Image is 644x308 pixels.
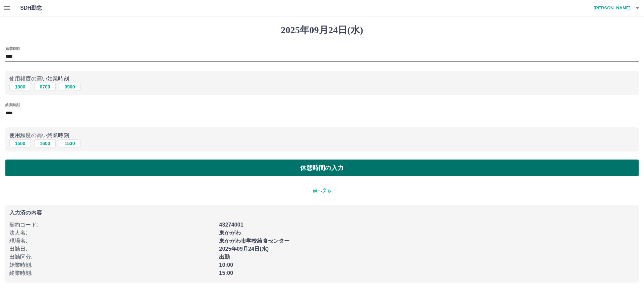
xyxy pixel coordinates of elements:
[34,83,56,91] button: 0700
[219,270,233,276] b: 15:00
[9,75,635,83] p: 使用頻度の高い始業時刻
[9,139,31,147] button: 1500
[219,262,233,268] b: 10:00
[5,187,639,194] p: 前へ戻る
[5,160,639,176] button: 休憩時間の入力
[5,46,19,51] label: 始業時刻
[5,24,639,36] h1: 2025年09月24日(水)
[9,229,215,237] p: 法人名 :
[5,103,19,108] label: 終業時刻
[219,222,243,228] b: 43274001
[9,210,635,215] p: 入力済の内容
[219,246,269,252] b: 2025年09月24日(水)
[34,139,56,147] button: 1600
[9,269,215,277] p: 終業時刻 :
[219,238,289,244] b: 東かがわ市学校給食センター
[9,261,215,269] p: 始業時刻 :
[9,131,635,139] p: 使用頻度の高い終業時刻
[219,230,241,236] b: 東かがわ
[9,253,215,261] p: 出勤区分 :
[59,83,80,91] button: 0900
[59,139,80,147] button: 1530
[9,83,31,91] button: 1000
[9,237,215,245] p: 現場名 :
[9,245,215,253] p: 出勤日 :
[9,221,215,229] p: 契約コード :
[219,254,230,260] b: 出勤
